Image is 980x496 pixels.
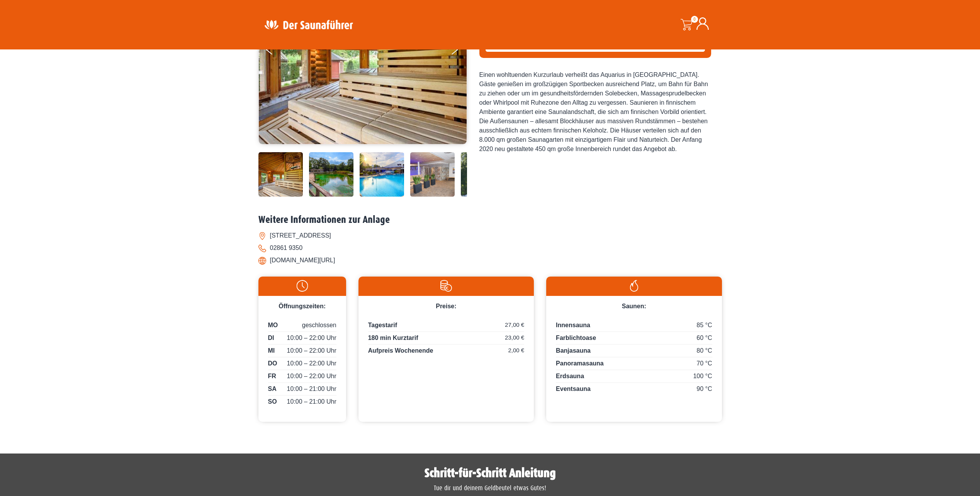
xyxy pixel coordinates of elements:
span: 10:00 – 21:00 Uhr [287,384,336,394]
span: 60 °C [696,333,712,343]
span: 70 °C [696,359,712,368]
span: SO [268,397,277,406]
span: 10:00 – 22:00 Uhr [287,372,336,381]
span: MI [268,346,275,355]
span: Innensauna [556,322,590,328]
span: Erdsauna [556,373,584,379]
span: DI [268,333,274,343]
p: Aufpreis Wochenende [368,346,524,355]
span: 2,00 € [508,346,524,355]
span: Saunen: [622,303,646,309]
span: Eventsauna [556,386,591,392]
span: 90 °C [696,384,712,394]
span: Banjasauna [556,347,591,354]
button: Previous [266,42,285,61]
span: Preise: [436,303,456,309]
p: Tagestarif [368,321,524,332]
span: SA [268,384,277,394]
span: DO [268,359,277,368]
span: 10:00 – 21:00 Uhr [287,397,336,406]
span: 10:00 – 22:00 Uhr [287,359,336,368]
h1: Schritt-für-Schritt Anleitung [262,467,718,479]
span: 10:00 – 22:00 Uhr [287,333,336,343]
span: FR [268,372,276,381]
span: geschlossen [302,321,336,330]
span: 85 °C [696,321,712,330]
button: Next [450,42,469,61]
span: MO [268,321,278,330]
img: Preise-weiss.svg [362,280,530,292]
p: Tue dir und deinem Geldbeutel etwas Gutes! [262,483,718,493]
span: 100 °C [693,372,712,381]
div: Einen wohltuenden Kurzurlaub verheißt das Aquarius in [GEOGRAPHIC_DATA]. Gäste genießen im großzü... [479,70,711,154]
span: 27,00 € [505,321,524,330]
li: 02861 9350 [258,242,722,254]
li: [DOMAIN_NAME][URL] [258,254,722,267]
span: Farblichtoase [556,335,596,341]
span: 80 °C [696,346,712,355]
img: Flamme-weiss.svg [550,280,718,292]
li: [STREET_ADDRESS] [258,229,722,242]
h2: Weitere Informationen zur Anlage [258,214,722,226]
img: Uhr-weiss.svg [262,280,342,292]
span: 10:00 – 22:00 Uhr [287,346,336,355]
p: 180 min Kurztarif [368,333,524,345]
span: Öffnungszeiten: [279,303,326,309]
span: 0 [691,16,698,23]
span: Panoramasauna [556,360,604,367]
span: 23,00 € [505,333,524,342]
